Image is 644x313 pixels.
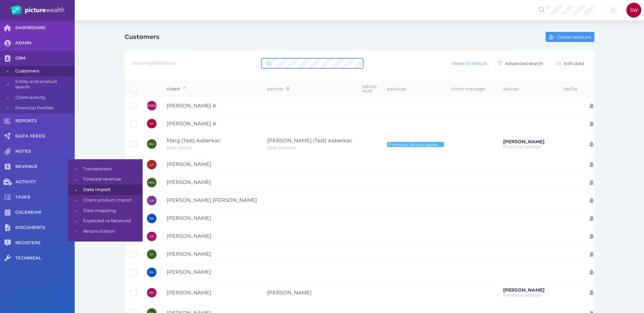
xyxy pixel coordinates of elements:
span: Edit data [563,61,587,66]
span: Financial Adviser [503,292,541,298]
span: DATA FEEDS [15,133,75,139]
span: LA [150,163,153,166]
span: DA [149,217,154,220]
span: Financial Adviser [503,144,541,149]
span: REVENUE [15,164,75,170]
span: Customers [15,66,72,77]
span: • [68,186,83,194]
th: adviser [498,81,558,97]
button: Open user's account in Portal [588,232,596,241]
span: RA [149,271,154,274]
span: • [68,217,83,225]
span: Reg Abbott [167,269,211,275]
span: • [68,227,83,236]
span: DASHBOARD [15,25,75,31]
th: Welfie [558,81,583,97]
span: M(A [149,142,154,146]
span: CRM [15,56,75,61]
button: Open user's account in Portal [588,268,596,276]
button: Open user's account in Portal [588,250,596,258]
span: ACTIVITY [15,179,75,185]
button: Open user's account in Portal [588,288,596,297]
span: ADMIN [15,40,75,46]
th: client manager [446,81,498,97]
span: Damien Abbott [167,233,211,239]
div: Marg (Test) Aaberkac [147,139,157,149]
a: •Forecast revenue [68,174,143,185]
img: PW [11,5,64,15]
span: Client activity [15,92,72,103]
span: Grant Teakle [503,139,545,145]
span: Brad Bond [503,287,545,293]
span: partner [267,86,289,91]
div: Mustafa Al Abbasi [147,178,157,187]
button: Create account [546,32,594,42]
span: • [68,175,83,184]
span: • [68,196,83,205]
span: DA [149,235,154,238]
div: Mike Abbott [147,288,157,297]
span: Premium Service Agreement - Ongoing [388,142,443,147]
div: Dale Abblitt [147,214,157,223]
div: Damien Abbott [147,232,157,241]
span: DA [149,122,154,125]
span: • [68,165,83,173]
div: Simone Abbott [147,250,157,259]
a: •Client product import [68,195,143,206]
span: Simone Abbott [167,251,211,257]
th: advice level [357,81,382,97]
span: Transactions [83,164,140,174]
span: SA [149,253,153,256]
span: Data import [83,185,140,195]
button: Open user's account in Portal [588,140,596,148]
div: Lee John Abbiss [147,196,157,205]
button: Open user's account in Portal [588,196,596,205]
span: Expected vs Received [83,216,140,226]
span: TASKS [15,194,75,200]
span: Jennifer Abbott [267,289,312,296]
span: [PERSON_NAME] [147,104,173,107]
span: Mustafa Al Abbasi [167,179,211,185]
span: Reset to default [449,61,490,66]
span: DOCUMENTS [15,225,75,231]
span: Lars Aarekol [167,161,211,167]
span: REPORTS [15,118,75,124]
span: test client [167,145,191,150]
div: Reg Abbott [147,268,157,277]
span: SW [630,7,638,13]
span: client [167,86,186,91]
button: Open user's account in Portal [588,102,596,110]
a: •Data mapping [68,206,143,216]
button: Open user's account in Portal [588,178,596,187]
span: Jackson A [167,102,216,109]
span: Lee John Abbiss [167,197,257,203]
button: Open user's account in Portal [588,160,596,169]
button: Reset to default [449,58,490,68]
span: TECHNICAL [15,255,75,261]
h1: Customers [125,33,160,41]
span: MA [149,291,154,294]
div: Dahlan A [147,119,157,128]
span: William (Test) Aaberkac [267,137,352,144]
div: Scott Whiting [626,3,641,18]
span: MAA [148,181,155,184]
span: REGISTERS [15,240,75,246]
span: • [68,206,83,215]
span: Mike Abbott [167,289,211,296]
a: •Expected vs Received [68,216,143,226]
div: Lars Aarekol [147,160,157,169]
span: Marg (Test) Aaberkac [167,137,220,144]
button: Advanced search [495,58,547,68]
span: Data mapping [83,206,140,216]
span: LJA [149,199,154,202]
span: Forecast revenue [83,174,140,185]
span: Entity and product search [15,77,72,92]
button: Open user's account in Portal [588,120,596,128]
span: test partner [267,145,296,150]
span: Advanced search [504,61,546,66]
button: Edit data [553,58,588,68]
span: Financial Profiles [15,103,72,113]
button: Open user's account in Portal [588,214,596,223]
span: Dahlan A [167,120,216,127]
span: NOTES [15,149,75,154]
